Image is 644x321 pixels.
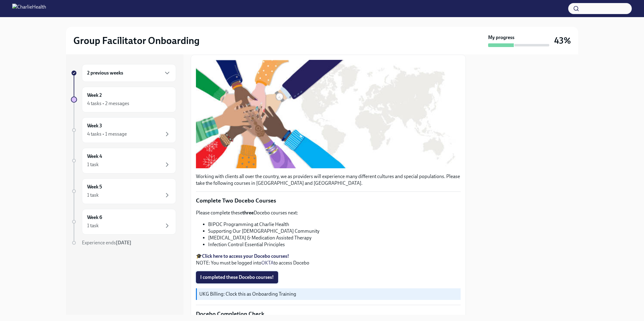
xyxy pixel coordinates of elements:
[554,35,571,46] h3: 43%
[196,173,461,187] p: Working with clients all over the country, we as providers will experience many different culture...
[87,70,123,76] h6: 2 previous weeks
[71,178,176,204] a: Week 51 task
[82,64,176,82] div: 2 previous weeks
[87,184,102,190] h6: Week 5
[208,235,461,241] li: [MEDICAL_DATA] & Medication Assisted Therapy
[71,117,176,143] a: Week 34 tasks • 1 message
[87,131,127,137] div: 4 tasks • 1 message
[208,221,461,228] li: BIPOC Programming at Charlie Health
[116,240,131,246] strong: [DATE]
[87,214,102,221] h6: Week 6
[208,228,461,235] li: Supporting Our [DEMOGRAPHIC_DATA] Community
[196,310,461,318] p: Docebo Completion Check
[488,34,514,41] strong: My progress
[71,148,176,173] a: Week 41 task
[87,100,129,107] div: 4 tasks • 2 messages
[196,60,461,168] button: Zoom image
[87,222,99,229] div: 1 task
[87,92,102,99] h6: Week 2
[200,274,274,280] span: I completed these Docebo courses!
[196,271,278,283] button: I completed these Docebo courses!
[196,210,461,216] p: Please complete these Docebo courses next:
[196,253,461,266] p: 🎓 NOTE: You must be logged into to access Docebo
[87,192,99,199] div: 1 task
[71,209,176,235] a: Week 61 task
[82,240,131,246] span: Experience ends
[208,241,461,248] li: Infection Control Essential Principles
[202,253,289,259] a: Click here to access your Docebo courses!
[71,87,176,112] a: Week 24 tasks • 2 messages
[12,4,46,13] img: CharlieHealth
[199,291,458,297] p: UKG Billing: Clock this as Onboarding Training
[261,260,274,266] a: OKTA
[87,161,99,168] div: 1 task
[73,35,200,47] h2: Group Facilitator Onboarding
[242,210,254,216] strong: three
[196,197,461,205] p: Complete Two Docebo Courses
[87,153,102,160] h6: Week 4
[87,122,102,129] h6: Week 3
